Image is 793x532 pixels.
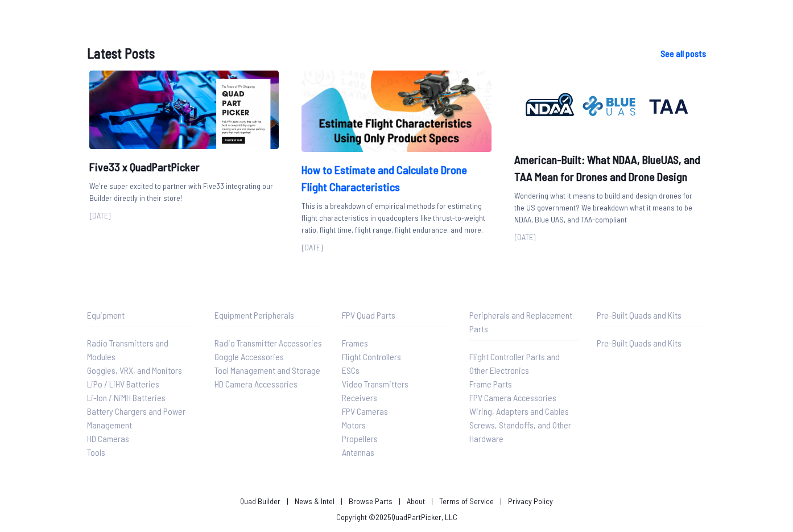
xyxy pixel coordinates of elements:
[295,496,334,506] a: News & Intel
[214,364,324,377] a: Tool Management and Storage
[214,377,324,391] a: HD Camera Accessories
[469,419,571,444] span: Screws, Standoffs, and Other Hardware
[342,365,360,376] span: ESCs
[336,512,457,523] p: Copyright © 2025 QuadPartPicker, LLC
[342,351,401,362] span: Flight Controllers
[301,161,491,195] h2: How to Estimate and Calculate Drone Flight Characteristics
[342,337,368,348] span: Frames
[87,365,182,376] span: Goggles, VRX, and Monitors
[214,308,324,322] p: Equipment Peripherals
[514,151,704,185] h2: American-Built: What NDAA, BlueUAS, and TAA Mean for Drones and Drone Design
[514,71,704,244] a: image of postAmerican-Built: What NDAA, BlueUAS, and TAA Mean for Drones and Drone DesignWonderin...
[469,350,579,377] a: Flight Controller Parts and Other Electronics
[87,405,196,432] a: Battery Chargers and Power Management
[342,364,451,377] a: ESCs
[301,200,491,236] p: This is a breakdown of empirical methods for estimating flight characteristics in quadcopters lik...
[87,43,642,64] h1: Latest Posts
[508,496,553,506] a: Privacy Policy
[342,405,451,418] a: FPV Cameras
[342,336,451,350] a: Frames
[87,446,196,459] a: Tools
[660,47,706,60] a: See all posts
[342,447,374,457] span: Antennas
[240,496,280,506] a: Quad Builder
[342,350,451,364] a: Flight Controllers
[469,418,579,446] a: Screws, Standoffs, and Other Hardware
[342,432,451,446] a: Propellers
[342,446,451,459] a: Antennas
[236,496,557,507] p: | | | | |
[301,71,491,254] a: image of postHow to Estimate and Calculate Drone Flight CharacteristicsThis is a breakdown of emp...
[87,391,196,405] a: Li-Ion / NiMH Batteries
[342,433,378,444] span: Propellers
[214,365,320,376] span: Tool Management and Storage
[349,496,393,506] a: Browse Parts
[301,242,323,252] span: [DATE]
[342,377,451,391] a: Video Transmitters
[214,378,298,389] span: HD Camera Accessories
[87,336,196,364] a: Radio Transmitters and Modules
[597,308,706,322] p: Pre-Built Quads and Kits
[214,336,324,350] a: Radio Transmitter Accessories
[439,496,494,506] a: Terms of Service
[87,377,196,391] a: LiPo / LiHV Batteries
[87,433,129,444] span: HD Cameras
[301,71,491,152] img: image of post
[87,392,166,403] span: Li-Ion / NiMH Batteries
[87,447,105,457] span: Tools
[89,71,279,221] a: image of postFive33 x QuadPartPickerWe're super excited to partner with Five33 integrating our Bu...
[514,189,704,225] p: Wondering what it means to build and design drones for the US government? We breakdown what it me...
[597,337,682,348] span: Pre-Built Quads and Kits
[342,418,451,432] a: Motors
[89,180,279,204] p: We're super excited to partner with Five33 integrating our Builder directly in their store!
[469,406,569,416] span: Wiring, Adapters and Cables
[469,391,579,405] a: FPV Camera Accessories
[514,71,704,142] img: image of post
[342,406,388,416] span: FPV Cameras
[469,308,579,336] p: Peripherals and Replacement Parts
[214,337,322,348] span: Radio Transmitter Accessories
[342,392,377,403] span: Receivers
[87,406,185,430] span: Battery Chargers and Power Management
[89,158,279,175] h2: Five33 x QuadPartPicker
[469,378,512,389] span: Frame Parts
[87,337,168,362] span: Radio Transmitters and Modules
[342,308,451,322] p: FPV Quad Parts
[89,71,279,149] img: image of post
[469,351,560,376] span: Flight Controller Parts and Other Electronics
[342,391,451,405] a: Receivers
[87,432,196,446] a: HD Cameras
[214,351,284,362] span: Goggle Accessories
[469,392,556,403] span: FPV Camera Accessories
[597,336,706,350] a: Pre-Built Quads and Kits
[469,405,579,418] a: Wiring, Adapters and Cables
[87,364,196,377] a: Goggles, VRX, and Monitors
[514,232,536,242] span: [DATE]
[342,419,366,430] span: Motors
[87,378,159,389] span: LiPo / LiHV Batteries
[89,211,111,220] span: [DATE]
[214,350,324,364] a: Goggle Accessories
[87,308,196,322] p: Equipment
[407,496,425,506] a: About
[469,377,579,391] a: Frame Parts
[342,378,408,389] span: Video Transmitters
